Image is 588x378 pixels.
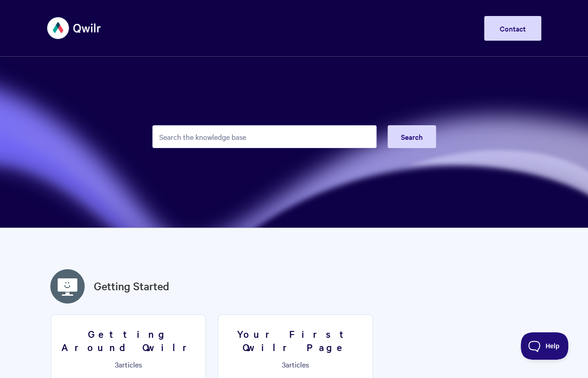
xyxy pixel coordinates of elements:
p: articles [57,360,200,368]
a: Getting Started [94,278,169,294]
input: Search the knowledge base [152,125,377,148]
h3: Getting Around Qwilr [57,327,200,353]
span: 3 [115,359,119,369]
img: Qwilr Help Center [47,11,102,45]
iframe: Toggle Customer Support [521,332,570,360]
span: 3 [282,359,286,369]
span: Search [401,132,423,142]
a: Contact [484,16,541,41]
button: Search [388,125,436,148]
h3: Your First Qwilr Page [224,327,367,353]
p: articles [224,360,367,368]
